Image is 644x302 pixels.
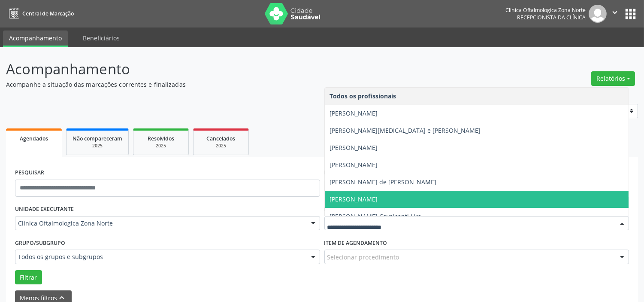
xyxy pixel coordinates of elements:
label: PESQUISAR [15,166,44,180]
span: [PERSON_NAME] de [PERSON_NAME] [330,178,437,186]
span: Resolvidos [148,135,174,142]
span: [PERSON_NAME] [330,195,378,203]
span: Central de Marcação [22,10,74,17]
img: img [589,5,607,23]
label: Item de agendamento [324,236,387,250]
div: 2025 [139,143,182,149]
div: Clinica Oftalmologica Zona Norte [505,6,586,14]
span: Recepcionista da clínica [517,14,586,21]
span: Todos os grupos e subgrupos [18,253,302,261]
span: [PERSON_NAME] [330,143,378,152]
a: Acompanhamento [3,31,68,47]
span: Agendados [20,135,48,142]
div: 2025 [200,143,242,149]
span: Não compareceram [73,135,122,142]
label: UNIDADE EXECUTANTE [15,203,74,216]
label: Grupo/Subgrupo [15,236,65,250]
i:  [610,8,620,17]
div: 2025 [73,143,122,149]
span: Cancelados [207,135,236,142]
a: Beneficiários [77,31,126,46]
span: [PERSON_NAME] [330,161,378,169]
p: Acompanhamento [6,58,448,80]
a: Central de Marcação [6,6,74,21]
span: [PERSON_NAME] [330,109,378,117]
button: Relatórios [591,71,635,86]
button: Filtrar [15,270,42,285]
span: [PERSON_NAME] Cavalcanti Lira [330,212,422,220]
span: Selecionar procedimento [327,253,399,262]
span: Todos os profissionais [330,92,396,100]
button: apps [623,6,638,21]
span: Clinica Oftalmologica Zona Norte [18,219,302,228]
p: Acompanhe a situação das marcações correntes e finalizadas [6,80,448,89]
span: [PERSON_NAME][MEDICAL_DATA] e [PERSON_NAME] [330,126,481,134]
button:  [607,5,623,23]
